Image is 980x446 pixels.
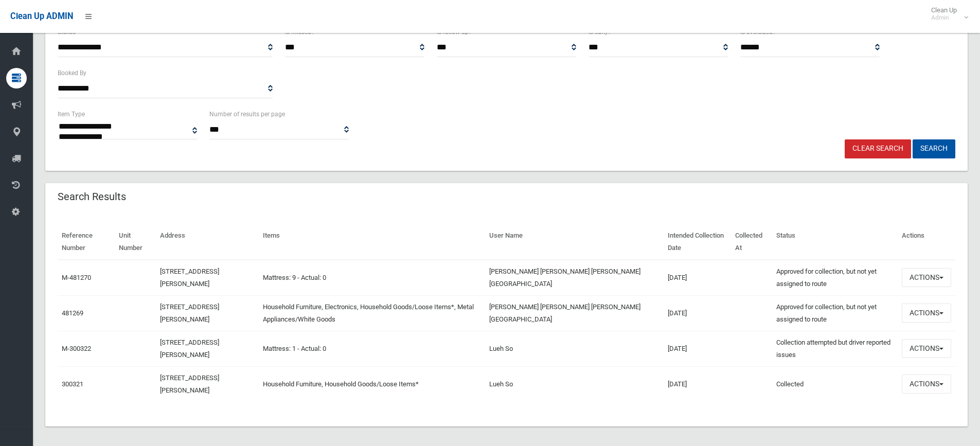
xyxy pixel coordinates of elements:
a: [STREET_ADDRESS][PERSON_NAME] [160,374,219,394]
a: [STREET_ADDRESS][PERSON_NAME] [160,338,219,359]
th: Intended Collection Date [664,224,730,260]
td: [DATE] [664,295,730,331]
th: Reference Number [58,224,115,260]
th: Actions [898,224,955,260]
td: Collection attempted but driver reported issues [772,331,898,366]
a: M-481270 [62,274,91,281]
a: 481269 [62,309,83,317]
header: Search Results [45,187,138,207]
td: [PERSON_NAME] [PERSON_NAME] [PERSON_NAME][GEOGRAPHIC_DATA] [485,260,664,296]
td: [DATE] [664,366,730,402]
span: Clean Up [926,6,967,22]
td: Collected [772,366,898,402]
td: Mattress: 9 - Actual: 0 [259,260,485,296]
a: Clear Search [845,139,911,158]
a: [STREET_ADDRESS][PERSON_NAME] [160,303,219,323]
button: Actions [902,268,951,287]
td: Household Furniture, Household Goods/Loose Items* [259,366,485,402]
th: Unit Number [115,224,156,260]
span: Clean Up ADMIN [10,11,73,21]
a: M-300322 [62,345,91,352]
td: Mattress: 1 - Actual: 0 [259,331,485,366]
td: Lueh So [485,366,664,402]
button: Search [913,139,955,158]
button: Actions [902,304,951,323]
td: Household Furniture, Electronics, Household Goods/Loose Items*, Metal Appliances/White Goods [259,295,485,331]
td: [DATE] [664,260,730,296]
a: 300321 [62,380,83,388]
td: [DATE] [664,331,730,366]
th: Address [156,224,258,260]
label: Number of results per page [209,109,285,120]
button: Actions [902,339,951,358]
th: User Name [485,224,664,260]
th: Status [772,224,898,260]
label: Item Type [58,109,85,120]
td: Lueh So [485,331,664,366]
td: Approved for collection, but not yet assigned to route [772,260,898,296]
button: Actions [902,374,951,394]
label: Booked By [58,67,86,79]
th: Collected At [731,224,772,260]
td: [PERSON_NAME] [PERSON_NAME] [PERSON_NAME][GEOGRAPHIC_DATA] [485,295,664,331]
td: Approved for collection, but not yet assigned to route [772,295,898,331]
a: [STREET_ADDRESS][PERSON_NAME] [160,267,219,288]
small: Admin [931,14,957,22]
th: Items [259,224,485,260]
